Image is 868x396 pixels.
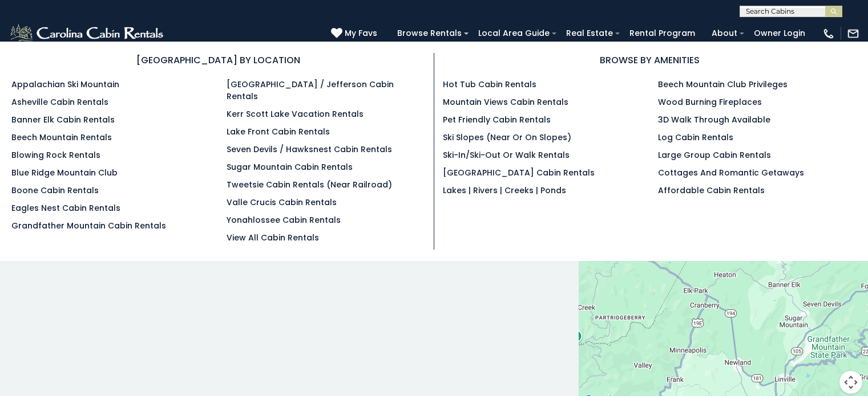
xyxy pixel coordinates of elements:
[706,25,743,42] a: About
[473,25,555,42] a: Local Area Guide
[227,197,337,208] a: Valle Crucis Cabin Rentals
[11,114,115,125] a: Banner Elk Cabin Rentals
[345,27,377,39] span: My Favs
[227,214,341,226] a: Yonahlossee Cabin Rentals
[227,126,330,137] a: Lake Front Cabin Rentals
[9,22,167,45] img: White-1-2.png
[658,79,788,90] a: Beech Mountain Club Privileges
[443,114,551,125] a: Pet Friendly Cabin Rentals
[658,149,771,161] a: Large Group Cabin Rentals
[227,232,319,243] a: View All Cabin Rentals
[443,185,566,196] a: Lakes | Rivers | Creeks | Ponds
[391,25,467,42] a: Browse Rentals
[11,202,120,214] a: Eagles Nest Cabin Rentals
[658,185,765,196] a: Affordable Cabin Rentals
[443,96,568,108] a: Mountain Views Cabin Rentals
[443,149,570,161] a: Ski-in/Ski-Out or Walk Rentals
[658,96,762,108] a: Wood Burning Fireplaces
[227,161,353,173] a: Sugar Mountain Cabin Rentals
[11,185,99,196] a: Boone Cabin Rentals
[624,25,701,42] a: Rental Program
[658,132,733,143] a: Log Cabin Rentals
[11,53,425,67] h3: [GEOGRAPHIC_DATA] BY LOCATION
[11,96,108,108] a: Asheville Cabin Rentals
[227,179,392,190] a: Tweetsie Cabin Rentals (Near Railroad)
[847,27,859,40] img: mail-regular-white.png
[11,132,112,143] a: Beech Mountain Rentals
[227,79,394,102] a: [GEOGRAPHIC_DATA] / Jefferson Cabin Rentals
[227,144,392,155] a: Seven Devils / Hawksnest Cabin Rentals
[748,25,811,42] a: Owner Login
[11,220,166,231] a: Grandfather Mountain Cabin Rentals
[331,27,380,40] a: My Favs
[443,79,536,90] a: Hot Tub Cabin Rentals
[658,114,770,125] a: 3D Walk Through Available
[443,53,857,67] h3: BROWSE BY AMENITIES
[11,167,118,178] a: Blue Ridge Mountain Club
[11,79,119,90] a: Appalachian Ski Mountain
[227,108,364,120] a: Kerr Scott Lake Vacation Rentals
[658,167,804,178] a: Cottages and Romantic Getaways
[443,167,595,178] a: [GEOGRAPHIC_DATA] Cabin Rentals
[11,149,100,161] a: Blowing Rock Rentals
[822,27,835,40] img: phone-regular-white.png
[443,132,571,143] a: Ski Slopes (Near or On Slopes)
[839,371,862,394] button: Map camera controls
[560,25,619,42] a: Real Estate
